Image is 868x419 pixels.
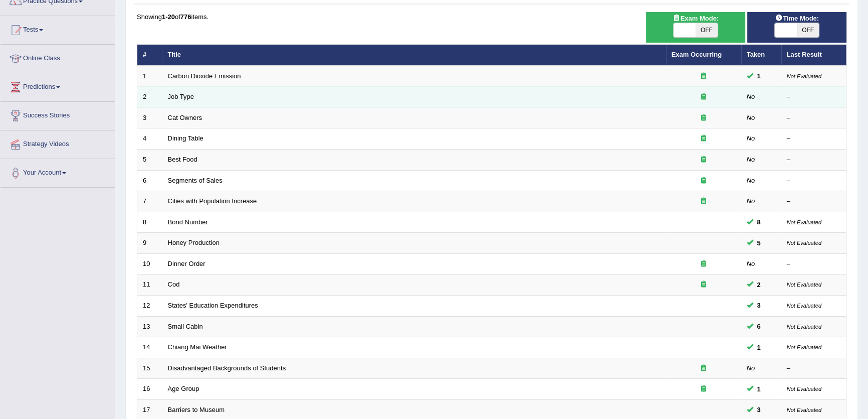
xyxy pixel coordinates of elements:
[747,260,755,267] em: No
[797,23,819,37] span: OFF
[672,92,736,102] div: Exam occurring question
[168,239,220,246] a: Honey Production
[787,282,821,288] small: Not Evaluated
[696,23,718,37] span: OFF
[1,45,115,70] a: Online Class
[137,150,162,171] td: 5
[781,45,846,66] th: Last Result
[672,197,736,206] div: Exam occurring question
[672,364,736,373] div: Exam occurring question
[137,295,162,316] td: 12
[672,155,736,165] div: Exam occurring question
[672,134,736,144] div: Exam occurring question
[672,176,736,186] div: Exam occurring question
[672,280,736,290] div: Exam occurring question
[137,316,162,337] td: 13
[137,233,162,254] td: 9
[753,71,765,81] span: You can still take this question
[787,197,841,206] div: –
[137,45,162,66] th: #
[137,66,162,87] td: 1
[787,344,821,350] small: Not Evaluated
[137,337,162,358] td: 14
[753,342,765,353] span: You can still take this question
[1,102,115,127] a: Success Stories
[668,13,722,24] span: Exam Mode:
[1,159,115,184] a: Your Account
[168,114,202,121] a: Cat Owners
[753,300,765,311] span: You can still take this question
[771,13,823,24] span: Time Mode:
[672,384,736,394] div: Exam occurring question
[168,406,225,413] a: Barriers to Museum
[1,16,115,41] a: Tests
[753,217,765,227] span: You can still take this question
[787,324,821,330] small: Not Evaluated
[168,72,241,80] a: Carbon Dioxide Emission
[168,197,257,205] a: Cities with Population Increase
[168,385,199,392] a: Age Group
[137,274,162,296] td: 11
[672,51,722,58] a: Exam Occurring
[137,107,162,128] td: 3
[168,218,208,226] a: Bond Number
[747,93,755,100] em: No
[137,128,162,150] td: 4
[168,281,180,288] a: Cod
[1,130,115,156] a: Strategy Videos
[168,260,205,267] a: Dinner Order
[137,358,162,379] td: 15
[672,72,736,81] div: Exam occurring question
[168,343,227,351] a: Chiang Mai Weather
[787,134,841,144] div: –
[787,113,841,123] div: –
[787,92,841,102] div: –
[787,240,821,246] small: Not Evaluated
[137,379,162,400] td: 16
[646,12,745,43] div: Show exams occurring in exams
[753,280,765,290] span: You can still take this question
[1,73,115,98] a: Predictions
[753,404,765,415] span: You can still take this question
[137,170,162,191] td: 6
[168,134,203,142] a: Dining Table
[747,177,755,184] em: No
[168,302,258,309] a: States' Education Expenditures
[747,114,755,121] em: No
[168,93,194,100] a: Job Type
[787,259,841,269] div: –
[753,321,765,332] span: You can still take this question
[168,156,197,163] a: Best Food
[672,113,736,123] div: Exam occurring question
[753,384,765,394] span: You can still take this question
[168,177,223,184] a: Segments of Sales
[137,212,162,233] td: 8
[747,364,755,372] em: No
[741,45,781,66] th: Taken
[168,323,203,330] a: Small Cabin
[787,219,821,225] small: Not Evaluated
[162,45,666,66] th: Title
[747,134,755,142] em: No
[137,191,162,212] td: 7
[787,386,821,392] small: Not Evaluated
[787,303,821,309] small: Not Evaluated
[787,155,841,165] div: –
[180,13,191,21] b: 776
[747,156,755,163] em: No
[747,197,755,205] em: No
[162,13,175,21] b: 1-20
[137,87,162,108] td: 2
[787,176,841,186] div: –
[787,364,841,373] div: –
[137,12,846,22] div: Showing of items.
[787,73,821,79] small: Not Evaluated
[753,238,765,248] span: You can still take this question
[672,259,736,269] div: Exam occurring question
[168,364,286,372] a: Disadvantaged Backgrounds of Students
[137,253,162,274] td: 10
[787,407,821,413] small: Not Evaluated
